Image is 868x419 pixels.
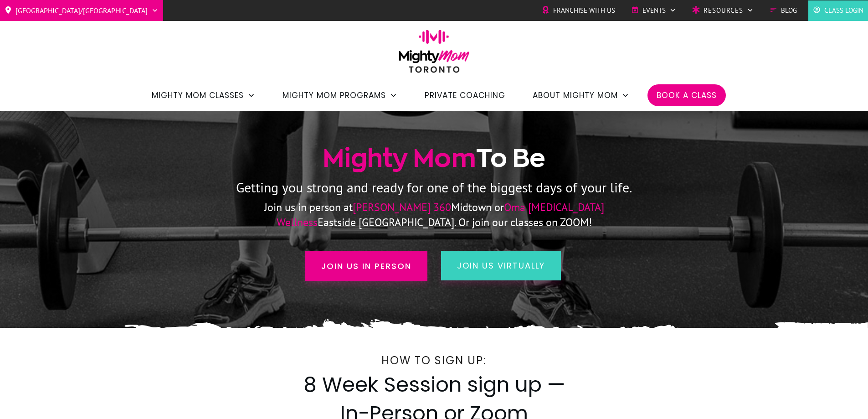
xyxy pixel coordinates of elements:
a: Class Login [813,4,863,17]
span: Mighty Mom Classes [152,88,244,103]
a: About Mighty Mom [533,88,629,103]
a: Blog [770,4,797,17]
a: Franchise with Us [542,4,615,17]
span: How to Sign Up: [381,353,487,368]
span: Events [642,4,666,17]
a: [GEOGRAPHIC_DATA]/[GEOGRAPHIC_DATA] [5,3,159,18]
span: [PERSON_NAME] 360 [353,200,451,214]
span: join us virtually [457,260,545,271]
a: Join us in person [305,251,427,281]
span: Mighty Mom [323,144,476,171]
span: Oma [MEDICAL_DATA] Wellness [277,200,604,229]
span: [GEOGRAPHIC_DATA]/[GEOGRAPHIC_DATA] [15,3,148,18]
h1: To Be [161,142,707,175]
a: Mighty Mom Classes [152,88,255,103]
span: About Mighty Mom [533,88,618,103]
a: Book a Class [657,88,717,103]
span: Mighty Mom Programs [282,88,386,103]
a: Mighty Mom Programs [282,88,397,103]
span: Class Login [824,4,863,17]
span: Resources [704,4,743,17]
span: Franchise with Us [553,4,615,17]
p: Join us in person at Midtown or Eastside [GEOGRAPHIC_DATA]. Or join our classes on ZOOM! [226,200,642,230]
img: mightymom-logo-toronto [394,30,474,79]
p: Getting you strong and ready for one of the biggest days of your life. [161,176,707,200]
a: Events [631,4,676,17]
a: Resources [692,4,754,17]
span: Blog [781,4,797,17]
span: Join us in person [321,260,411,272]
a: join us virtually [441,251,561,280]
a: Private Coaching [425,88,505,103]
